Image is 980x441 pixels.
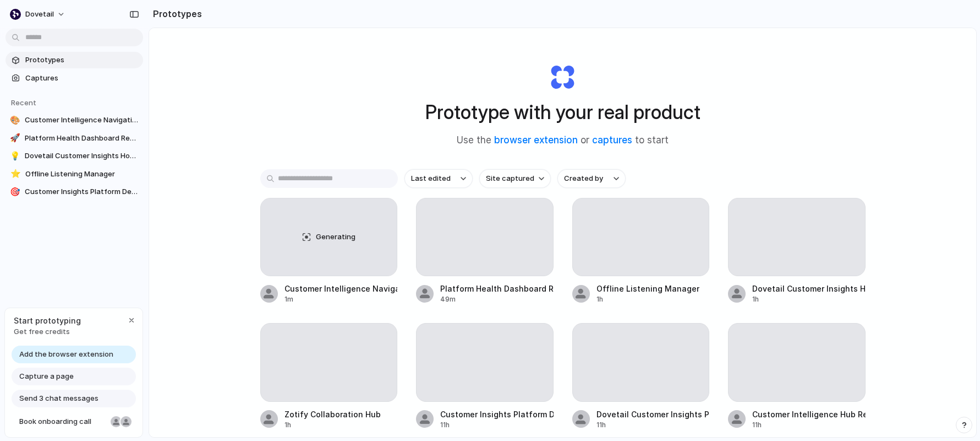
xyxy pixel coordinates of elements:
[119,415,133,428] div: Christian Iacullo
[596,408,710,420] div: Dovetail Customer Insights Platform
[457,133,669,148] span: Use the or to start
[6,6,71,23] button: dovetail
[596,283,699,294] div: Offline Listening Manager
[494,135,578,146] a: browser extension
[728,198,866,304] a: Dovetail Customer Insights Homepage1h
[596,294,699,304] div: 1h
[19,349,113,360] span: Add the browser extension
[284,420,381,430] div: 1h
[25,115,139,126] span: Customer Intelligence Navigation Enhancements
[19,416,106,427] span: Book onboarding call
[25,169,139,180] span: Offline Listening Manager
[440,408,554,420] div: Customer Insights Platform Design
[12,413,136,431] a: Book onboarding call
[316,232,355,243] span: Generating
[479,169,551,188] button: Site captured
[25,186,139,197] span: Customer Insights Platform Design
[19,393,98,404] span: Send 3 chat messages
[25,9,54,20] span: dovetail
[25,73,139,84] span: Captures
[6,148,143,164] a: 💡Dovetail Customer Insights Homepage
[572,198,710,304] a: Offline Listening Manager1h
[11,98,36,107] span: Recent
[10,115,20,126] div: 🎨
[596,420,710,430] div: 11h
[284,294,398,304] div: 1m
[564,173,603,184] span: Created by
[404,169,473,188] button: Last edited
[416,323,554,429] a: Customer Insights Platform Design11h
[6,70,143,87] a: Captures
[486,173,534,184] span: Site captured
[440,283,554,294] div: Platform Health Dashboard Redesign
[6,166,143,182] a: ⭐Offline Listening Manager
[25,133,139,144] span: Platform Health Dashboard Redesign
[10,186,20,197] div: 🎯
[25,150,139,162] span: Dovetail Customer Insights Homepage
[752,283,866,294] div: Dovetail Customer Insights Homepage
[440,294,554,304] div: 49m
[752,408,866,420] div: Customer Intelligence Hub Redesign
[557,169,626,188] button: Created by
[416,198,554,304] a: Platform Health Dashboard Redesign49m
[10,150,20,162] div: 💡
[572,323,710,429] a: Dovetail Customer Insights Platform11h
[6,52,143,68] a: Prototypes
[752,294,866,304] div: 1h
[425,98,700,127] h1: Prototype with your real product
[14,326,81,337] span: Get free credits
[25,55,139,66] span: Prototypes
[19,371,74,382] span: Capture a page
[10,169,21,180] div: ⭐
[6,184,143,200] a: 🎯Customer Insights Platform Design
[260,323,398,429] a: Zotify Collaboration Hub1h
[728,323,866,429] a: Customer Intelligence Hub Redesign11h
[110,415,123,428] div: Nicole Kubica
[10,133,20,144] div: 🚀
[411,173,451,184] span: Last edited
[6,112,143,128] a: 🎨Customer Intelligence Navigation Enhancements
[284,408,381,420] div: Zotify Collaboration Hub
[149,7,202,20] h2: Prototypes
[14,315,81,326] span: Start prototyping
[260,198,398,304] a: GeneratingCustomer Intelligence Navigation Enhancements1m
[592,135,632,146] a: captures
[6,130,143,147] a: 🚀Platform Health Dashboard Redesign
[284,283,398,294] div: Customer Intelligence Navigation Enhancements
[440,420,554,430] div: 11h
[752,420,866,430] div: 11h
